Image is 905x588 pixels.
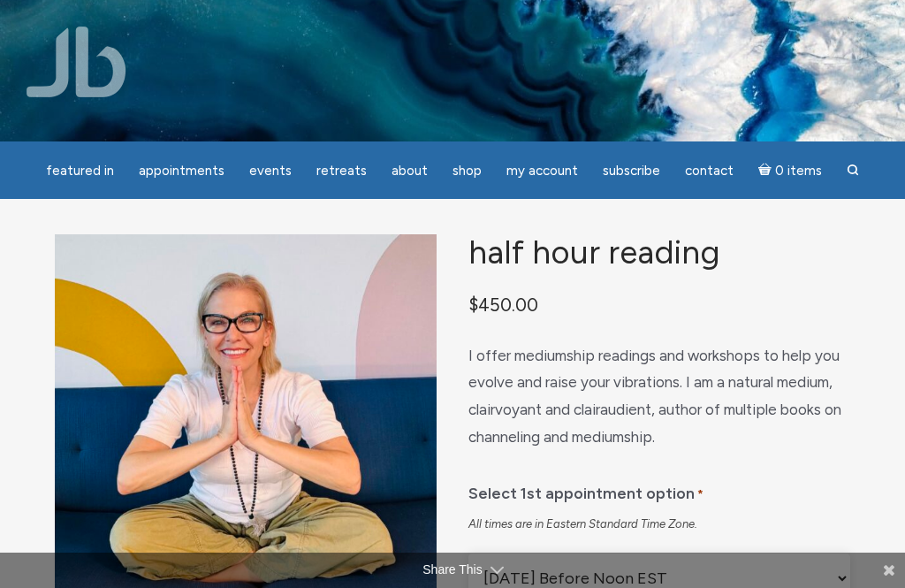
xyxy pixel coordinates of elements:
span: 0 items [775,164,822,178]
a: About [381,154,438,188]
h1: Half Hour Reading [468,234,850,271]
a: Shop [442,154,492,188]
span: $ [468,294,478,316]
label: Select 1st appointment option [468,471,703,509]
a: Subscribe [592,154,671,188]
a: Appointments [128,154,235,188]
a: Cart0 items [748,152,833,188]
a: Retreats [306,154,377,188]
bdi: 450.00 [468,294,538,316]
a: My Account [496,154,589,188]
a: featured in [35,154,125,188]
span: Appointments [139,163,224,179]
span: Subscribe [603,163,660,179]
span: About [392,163,428,179]
div: All times are in Eastern Standard Time Zone. [468,516,850,532]
p: I offer mediumship readings and workshops to help you evolve and raise your vibrations. I am a na... [468,342,850,450]
span: featured in [46,163,114,179]
span: Events [249,163,292,179]
a: Events [239,154,302,188]
span: My Account [506,163,578,179]
i: Cart [758,163,775,179]
span: Retreats [316,163,367,179]
a: Contact [674,154,744,188]
span: Contact [685,163,734,179]
img: Jamie Butler. The Everyday Medium [27,27,126,97]
span: Shop [452,163,482,179]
